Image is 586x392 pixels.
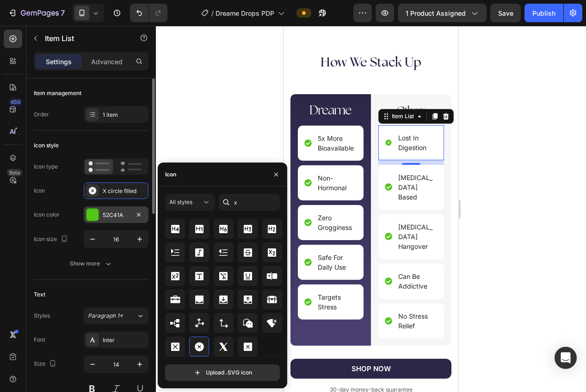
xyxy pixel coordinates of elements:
div: Font [34,336,45,344]
div: Publish [532,8,555,18]
div: Icon style [34,141,59,150]
div: Show more [70,259,113,268]
div: Upload .SVG icon [193,368,252,377]
div: Item management [34,89,81,97]
button: Save [490,4,521,22]
span: / [211,8,214,18]
button: Paragraph 1* [84,308,148,324]
button: Show more [34,255,148,272]
input: Search icon [219,194,280,211]
div: Styles [34,312,50,320]
div: Inter [103,336,146,344]
div: 450 [9,98,22,106]
p: Settings [46,57,72,66]
div: Size [34,358,58,370]
button: Publish [524,4,563,22]
span: Save [498,9,513,17]
iframe: Design area [284,26,458,392]
p: Item List [45,33,123,44]
div: Icon size [34,233,70,246]
div: Icon color [34,211,60,219]
p: 7 [61,7,65,18]
div: Order [34,110,49,119]
div: 1 item [103,111,146,119]
span: Dreame Drops PDP [216,8,274,18]
span: Paragraph 1* [88,312,123,320]
div: Icon [34,187,45,195]
button: 1 product assigned [398,4,487,22]
span: All styles [169,199,192,205]
div: Undo/Redo [130,4,167,22]
button: 7 [4,4,69,22]
div: 52C41A [103,211,130,219]
div: Open Intercom Messenger [555,347,577,369]
button: Upload .SVG icon [165,364,280,381]
div: X circle filled [103,187,146,195]
div: Beta [7,169,22,176]
div: Text [34,290,45,299]
p: Advanced [91,57,123,66]
span: 1 product assigned [406,8,466,18]
div: Icon [165,170,176,179]
div: Icon type [34,163,58,171]
button: All styles [165,194,215,211]
p: 30-day money-back guarantee [8,360,167,368]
